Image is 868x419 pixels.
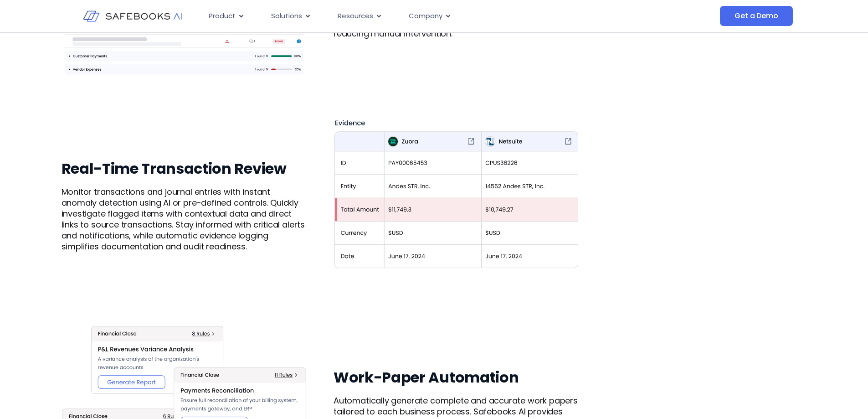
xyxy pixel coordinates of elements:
nav: Menu [201,7,629,25]
p: Monitor transactions and journal entries with instant anomaly detection using AI or pre-defined c... [62,186,307,252]
span: Get a Demo [734,11,778,21]
h3: Work-Paper Automation [334,368,579,387]
span: Resources [338,11,373,21]
span: Product [209,11,236,21]
span: Solutions [271,11,302,21]
a: Get a Demo [720,6,792,26]
h3: Real-Time Transaction Review [62,160,307,178]
div: Menu Toggle [201,7,629,25]
span: Company [409,11,442,21]
img: Product 25 [334,70,579,316]
iframe: profile [4,13,142,83]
